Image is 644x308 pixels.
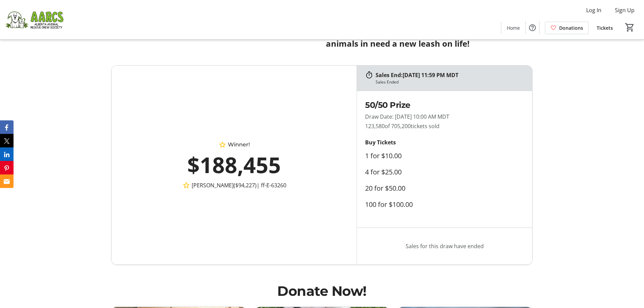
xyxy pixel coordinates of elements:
[365,99,515,111] h2: 50/50 Prize
[111,281,532,301] h2: Donate Now!
[376,79,399,85] div: Sales Ended
[615,6,635,14] span: Sign Up
[501,22,525,34] a: Home
[586,6,601,14] span: Log In
[581,5,607,16] button: Log In
[624,21,636,33] button: Cart
[507,24,520,31] span: Home
[591,22,618,34] a: Tickets
[385,122,411,130] span: of 705,200
[365,184,405,192] label: 20 for $50.00
[257,181,286,189] span: | ff-E-63260
[403,71,458,79] span: [DATE] 11:59 PM MDT
[365,139,396,146] strong: Buy Tickets
[141,149,327,181] div: $188,455
[526,21,539,34] button: Help
[365,152,402,160] label: 1 for $10.00
[365,113,515,121] p: Draw Date: [DATE] 10:00 AM MDT
[545,22,589,34] a: Donations
[4,3,64,37] img: Alberta Animal Rescue Crew Society's Logo
[234,181,257,189] span: ($94,227)
[192,181,234,189] span: [PERSON_NAME]
[365,200,413,209] label: 100 for $100.00
[141,141,327,149] div: Winner!
[610,5,640,16] button: Sign Up
[597,24,613,31] span: Tickets
[559,24,583,31] span: Donations
[365,122,515,130] p: 123,580 tickets sold
[376,71,403,79] span: Sales End:
[365,168,402,176] label: 4 for $25.00
[365,233,524,259] p: Sales for this draw have ended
